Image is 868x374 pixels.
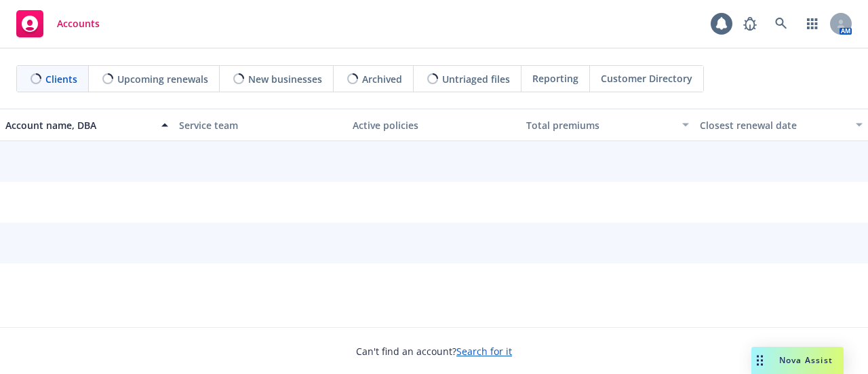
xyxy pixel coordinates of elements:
span: Upcoming renewals [117,72,208,86]
a: Report a Bug [736,10,764,37]
a: Switch app [799,10,826,37]
span: Untriaged files [442,72,510,86]
button: Active policies [347,109,521,141]
a: Accounts [11,5,105,43]
span: Nova Assist [779,354,833,366]
button: Service team [174,109,347,141]
div: Total premiums [526,118,674,132]
button: Nova Assist [751,347,844,374]
span: Reporting [532,71,578,86]
a: Search for it [456,345,512,358]
div: Service team [179,118,342,132]
div: Closest renewal date [700,118,848,132]
span: Accounts [57,18,100,29]
span: Customer Directory [601,71,692,86]
div: Active policies [353,118,515,132]
div: Account name, DBA [5,118,153,132]
div: Drag to move [751,347,768,374]
span: Clients [45,72,77,86]
a: Search [768,10,795,37]
button: Closest renewal date [694,109,868,141]
span: Can't find an account? [356,344,512,358]
button: Total premiums [521,109,694,141]
span: New businesses [248,72,322,86]
span: Archived [362,72,402,86]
